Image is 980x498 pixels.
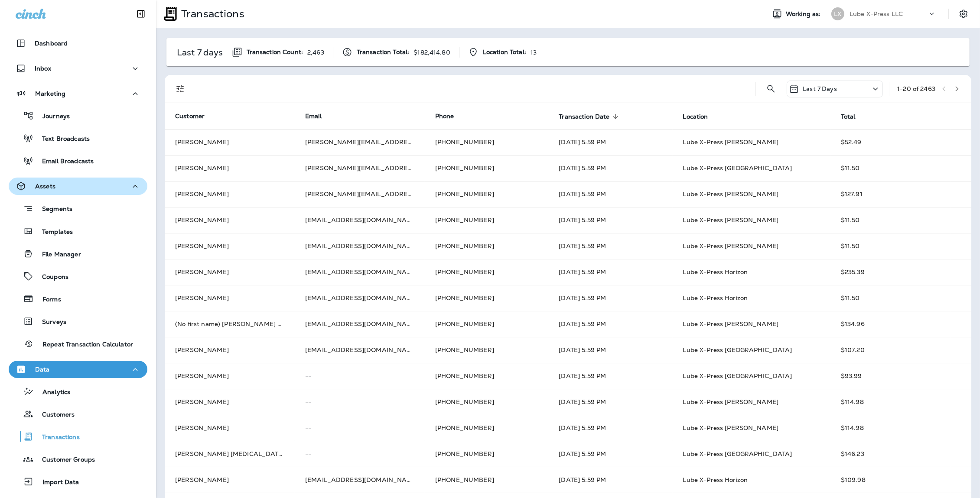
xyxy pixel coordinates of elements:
[683,398,779,406] span: Lube X-Press [PERSON_NAME]
[35,65,51,72] p: Inbox
[9,199,147,218] button: Segments
[850,10,903,17] p: Lube X-Press LLC
[307,49,324,56] p: 2,463
[295,181,425,207] td: [PERSON_NAME][EMAIL_ADDRESS][PERSON_NAME][DOMAIN_NAME]
[413,49,450,56] p: $182,414.80
[33,411,75,419] p: Customers
[683,372,792,380] span: Lube X-Press [GEOGRAPHIC_DATA]
[295,259,425,285] td: [EMAIL_ADDRESS][DOMAIN_NAME]
[35,183,55,190] p: Assets
[897,85,935,92] div: 1 - 20 of 2463
[165,363,295,389] td: [PERSON_NAME]
[9,85,147,102] button: Marketing
[175,112,205,120] span: Customer
[33,273,68,281] p: Coupons
[305,450,414,457] p: --
[425,363,548,389] td: [PHONE_NUMBER]
[841,113,856,120] span: Total
[9,450,147,468] button: Customer Groups
[830,259,971,285] td: $235.39
[425,181,548,207] td: [PHONE_NUMBER]
[425,233,548,259] td: [PHONE_NUMBER]
[548,207,672,233] td: [DATE] 5:59 PM
[305,424,414,431] p: --
[33,433,80,442] p: Transactions
[305,372,414,379] p: --
[425,441,548,467] td: [PHONE_NUMBER]
[830,155,971,181] td: $11.50
[35,90,65,97] p: Marketing
[548,129,672,155] td: [DATE] 5:59 PM
[683,113,708,120] span: Location
[683,138,779,146] span: Lube X-Press [PERSON_NAME]
[548,181,672,207] td: [DATE] 5:59 PM
[830,311,971,337] td: $134.96
[9,335,147,353] button: Repeat Transaction Calculator
[165,415,295,441] td: [PERSON_NAME]
[830,441,971,467] td: $146.23
[830,129,971,155] td: $52.49
[548,467,672,493] td: [DATE] 5:59 PM
[165,285,295,311] td: [PERSON_NAME]
[683,476,748,484] span: Lube X-Press Horizon
[956,6,971,22] button: Settings
[9,129,147,147] button: Text Broadcasts
[830,415,971,441] td: $114.98
[548,259,672,285] td: [DATE] 5:59 PM
[177,49,223,56] p: Last 7 days
[425,337,548,363] td: [PHONE_NUMBER]
[172,80,189,97] button: Filters
[559,113,609,120] span: Transaction Date
[34,296,61,304] p: Forms
[165,259,295,285] td: [PERSON_NAME]
[33,228,73,236] p: Templates
[9,152,147,170] button: Email Broadcasts
[683,164,792,172] span: Lube X-Press [GEOGRAPHIC_DATA]
[165,467,295,493] td: [PERSON_NAME]
[295,285,425,311] td: [EMAIL_ADDRESS][DOMAIN_NAME]
[9,405,147,423] button: Customers
[35,40,68,47] p: Dashboard
[165,233,295,259] td: [PERSON_NAME]
[425,415,548,441] td: [PHONE_NUMBER]
[803,85,837,92] p: Last 7 Days
[786,10,823,18] span: Working as:
[9,472,147,491] button: Import Data
[129,5,153,23] button: Collapse Sidebar
[9,60,147,77] button: Inbox
[247,49,303,56] span: Transaction Count:
[830,233,971,259] td: $11.50
[830,363,971,389] td: $93.99
[548,389,672,415] td: [DATE] 5:59 PM
[830,467,971,493] td: $109.98
[425,389,548,415] td: [PHONE_NUMBER]
[165,207,295,233] td: [PERSON_NAME]
[830,337,971,363] td: $107.20
[33,158,94,166] p: Email Broadcasts
[295,155,425,181] td: [PERSON_NAME][EMAIL_ADDRESS][DOMAIN_NAME]
[9,312,147,330] button: Surveys
[425,467,548,493] td: [PHONE_NUMBER]
[165,311,295,337] td: (No first name) [PERSON_NAME] De La [PERSON_NAME]
[548,311,672,337] td: [DATE] 5:59 PM
[9,222,147,240] button: Templates
[295,337,425,363] td: [EMAIL_ADDRESS][DOMAIN_NAME]
[33,318,66,327] p: Surveys
[9,35,147,52] button: Dashboard
[425,207,548,233] td: [PHONE_NUMBER]
[34,113,70,121] p: Journeys
[305,398,414,405] p: --
[295,129,425,155] td: [PERSON_NAME][EMAIL_ADDRESS][DOMAIN_NAME]
[425,259,548,285] td: [PHONE_NUMBER]
[435,112,454,120] span: Phone
[9,361,147,378] button: Data
[683,450,792,458] span: Lube X-Press [GEOGRAPHIC_DATA]
[548,415,672,441] td: [DATE] 5:59 PM
[683,268,748,276] span: Lube X-Press Horizon
[295,233,425,259] td: [EMAIL_ADDRESS][DOMAIN_NAME]
[295,467,425,493] td: [EMAIL_ADDRESS][DOMAIN_NAME]
[34,479,79,487] p: Import Data
[35,366,50,373] p: Data
[295,311,425,337] td: [EMAIL_ADDRESS][DOMAIN_NAME]
[305,112,322,120] span: Email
